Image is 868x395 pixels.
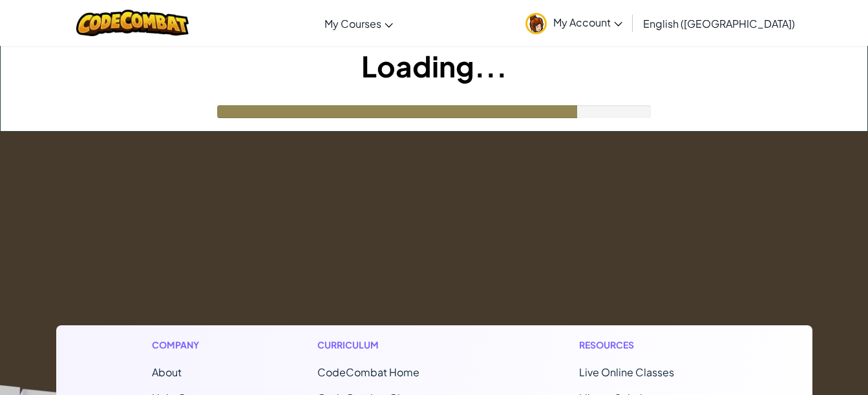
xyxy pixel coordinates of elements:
[1,46,867,86] h1: Loading...
[579,365,674,379] a: Live Online Classes
[553,15,622,29] span: My Account
[525,13,547,34] img: avatar
[637,6,801,41] a: English ([GEOGRAPHIC_DATA])
[324,17,381,30] span: My Courses
[643,17,795,30] span: English ([GEOGRAPHIC_DATA])
[317,338,474,352] h1: Curriculum
[317,365,419,379] span: CodeCombat Home
[579,338,717,352] h1: Resources
[76,10,189,36] img: CodeCombat logo
[318,6,399,41] a: My Courses
[519,3,629,43] a: My Account
[152,365,182,379] a: About
[152,338,212,352] h1: Company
